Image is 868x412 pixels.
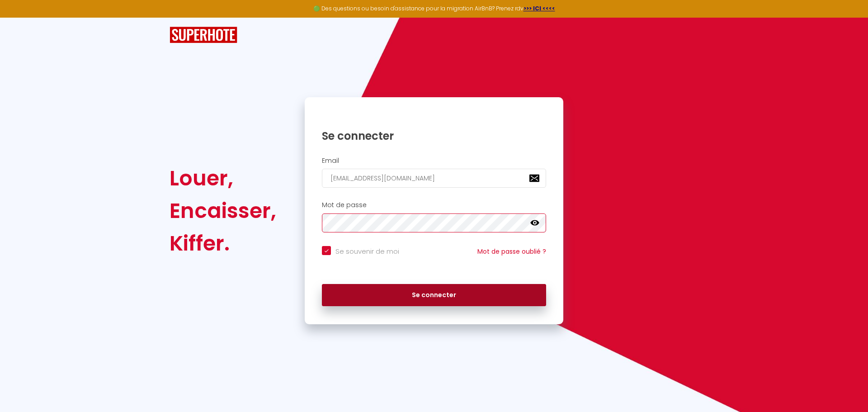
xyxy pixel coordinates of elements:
[524,5,555,12] a: >>> ICI <<<<
[322,284,546,307] button: Se connecter
[170,227,276,260] div: Kiffer.
[322,201,546,209] h2: Mot de passe
[170,162,276,194] div: Louer,
[322,157,546,165] h2: Email
[322,169,546,188] input: Ton Email
[322,129,546,143] h1: Se connecter
[170,194,276,227] div: Encaisser,
[477,247,546,256] a: Mot de passe oublié ?
[170,27,237,43] img: SuperHote logo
